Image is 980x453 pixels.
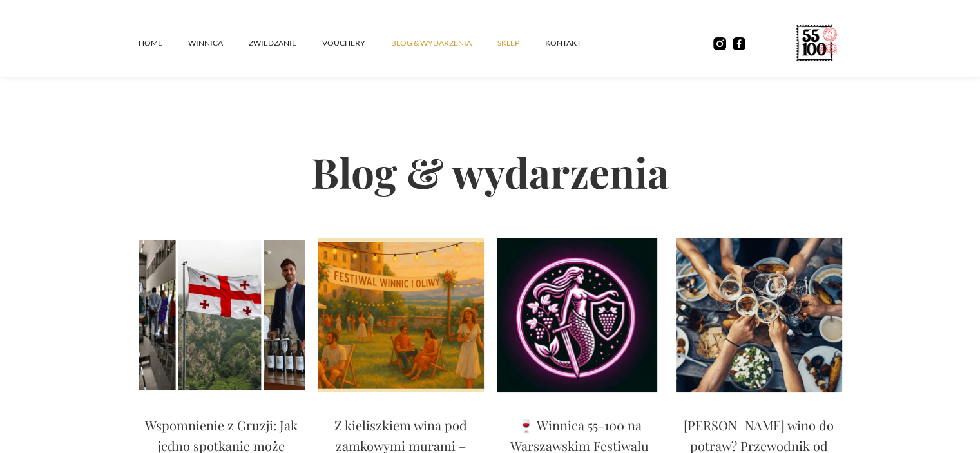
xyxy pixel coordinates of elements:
a: ZWIEDZANIE [249,24,322,63]
a: SKLEP [497,24,545,63]
a: vouchery [322,24,391,63]
h2: Blog & wydarzenia [139,106,842,238]
a: kontakt [545,24,607,63]
a: Home [139,24,188,63]
a: Blog & Wydarzenia [391,24,497,63]
a: winnica [188,24,249,63]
